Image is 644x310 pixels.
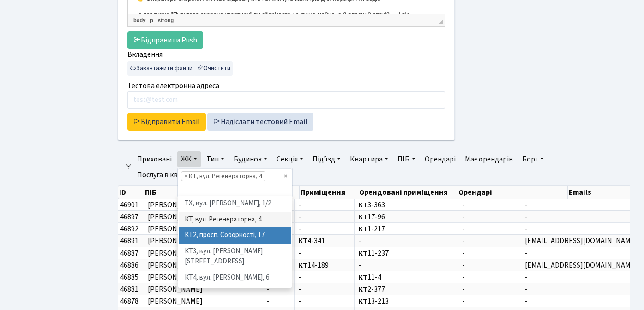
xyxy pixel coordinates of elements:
th: Орендовані приміщення [358,186,457,199]
a: Має орендарів [461,151,517,167]
a: Орендарі [421,151,459,167]
span: × [184,172,187,181]
span: [PERSON_NAME] [148,284,203,294]
span: 17-96 [358,212,385,222]
p: 👉 Він вчасно попередить про проблему. 👉 Оператори охорони миттєво відреагують і викличуть майстрі... [9,63,307,83]
th: ПІБ [144,186,270,199]
span: - [462,272,465,282]
a: strong елемент [156,16,175,24]
span: Потягніть для зміни розмірів [438,20,443,24]
span: 46901 [120,200,138,210]
b: КТ [298,236,307,246]
span: - [462,212,465,222]
a: Очистити фільтри [218,167,294,183]
a: Приховані [133,151,175,167]
th: Приміщення [300,186,358,199]
span: 46878 [120,296,138,306]
span: [EMAIL_ADDRESS][DOMAIN_NAME] [525,236,638,246]
span: - [462,296,465,306]
span: Видалити всі елементи [284,172,287,181]
li: ТХ, вул. [PERSON_NAME], 1/2 [179,196,291,212]
span: 11-237 [358,248,389,258]
b: КТ [358,248,367,258]
b: КТ [358,224,367,234]
span: 13-213 [358,296,389,306]
span: 46891 [120,236,138,246]
input: test@test.com [127,91,445,109]
span: 1-217 [358,224,385,234]
li: КТ, вул. Регенераторна, 4 [179,212,291,228]
b: КТ [358,212,367,222]
span: - [267,286,290,293]
b: КТ [358,200,367,210]
p: Із послугою "Пультова охорона квартири" ви зберігаєте не лише майно, а й власний спокій — і від з... [9,89,307,127]
span: [PERSON_NAME] [148,296,203,306]
span: 11-4 [358,272,381,282]
span: [PERSON_NAME] [148,212,203,222]
button: Завантажити файли [127,61,195,76]
a: Будинок [230,151,271,167]
span: 3-363 [358,200,385,210]
span: - [298,284,301,294]
a: ПІБ [394,151,419,167]
span: - [525,248,528,258]
span: [EMAIL_ADDRESS][DOMAIN_NAME] [525,260,638,270]
b: КТ [358,284,367,294]
span: - [525,212,528,222]
a: Секція [273,151,307,167]
span: 46892 [120,224,138,234]
a: Відправити Push [127,31,203,49]
b: КТ [358,272,367,282]
span: [PERSON_NAME] [148,248,203,258]
span: - [525,200,528,210]
a: ЖК [177,151,201,167]
a: Надіслати тестовий Email [207,113,313,131]
span: 4-341 [298,236,325,246]
b: КТ [358,296,367,306]
span: 46887 [120,248,138,258]
a: p елемент [148,16,155,24]
th: Орендарі [457,186,567,199]
label: Тестова електронна адреса [127,80,219,91]
span: [PERSON_NAME] [148,236,203,246]
strong: До [DATE] підключайте послугу "Пультова охорона" від охороної компанії "Архангел" і отримуйте у п... [9,39,307,55]
li: КТ, вул. Регенераторна, 4 [181,171,265,181]
a: Відправити Email [127,113,206,131]
span: - [298,272,301,282]
span: - [525,272,528,282]
p: Несподіване затоплення може зіпсувати ремонт, стосунки з сусідами та коштувати дорого. Маємо ріше... [9,9,307,57]
a: Тип [203,151,228,167]
span: - [358,260,361,270]
span: - [525,296,528,306]
span: 46886 [120,260,138,270]
span: - [267,298,290,305]
li: КТ4, вул. [PERSON_NAME], 6 [179,270,291,286]
label: Вкладення [127,49,163,60]
span: [PERSON_NAME] [148,272,203,282]
span: - [462,224,465,234]
span: - [462,236,465,246]
button: Очистити [194,61,233,76]
a: Послуга в квитанціях [133,167,216,183]
div: ... [127,61,233,76]
span: - [462,248,465,258]
span: 46881 [120,284,138,294]
span: - [462,284,465,294]
span: [PERSON_NAME] [148,260,203,270]
a: Борг [518,151,548,167]
span: 46897 [120,212,138,222]
span: - [298,224,301,234]
span: - [298,200,301,210]
span: - [525,224,528,234]
a: Під'їзд [309,151,344,167]
a: Квартира [346,151,392,167]
span: - [298,212,301,222]
span: 14-189 [298,260,329,270]
li: КТ2, просп. Соборності, 17 [179,227,291,244]
span: - [298,248,301,258]
span: 46885 [120,272,138,282]
span: 2-377 [358,284,385,294]
th: ID [118,186,144,199]
span: - [462,200,465,210]
li: КТ3, вул. [PERSON_NAME][STREET_ADDRESS] [179,244,291,270]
